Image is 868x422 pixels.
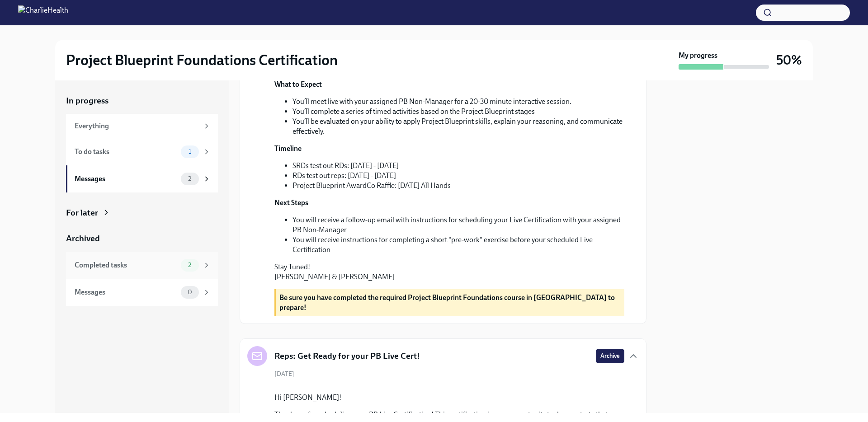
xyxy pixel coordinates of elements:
li: SRDs test out RDs: [DATE] - [DATE] [292,161,624,171]
span: [DATE] [274,370,294,378]
a: Completed tasks2 [66,252,218,279]
button: Archive [596,349,624,363]
p: Stay Tuned! [PERSON_NAME] & [PERSON_NAME] [274,262,624,282]
li: You’ll meet live with your assigned PB Non-Manager for a 20-30 minute interactive session. [292,97,624,107]
div: Completed tasks [75,260,177,270]
span: 2 [183,175,197,182]
strong: Be sure you have completed the required Project Blueprint Foundations course in [GEOGRAPHIC_DATA]... [279,293,615,312]
div: Messages [75,287,177,297]
li: You’ll be evaluated on your ability to apply Project Blueprint skills, explain your reasoning, an... [292,117,624,136]
a: Messages0 [66,279,218,306]
h2: Project Blueprint Foundations Certification [66,51,338,69]
li: RDs test out reps: [DATE] - [DATE] [292,171,624,181]
li: Project Blueprint AwardCo Raffle: [DATE] All Hands [292,181,624,191]
li: You will receive a follow-up email with instructions for scheduling your Live Certification with ... [292,215,624,235]
a: In progress [66,95,218,107]
a: Messages2 [66,165,218,192]
a: Archived [66,233,218,244]
span: 0 [182,289,198,295]
div: Messages [75,174,177,184]
img: CharlieHealth [18,5,68,20]
div: For later [66,207,98,219]
a: For later [66,207,218,219]
div: To do tasks [75,147,177,157]
a: To do tasks1 [66,138,218,165]
strong: What to Expect [274,80,322,89]
span: 2 [183,262,197,268]
a: Everything [66,114,218,138]
h3: 50% [776,52,802,68]
div: Everything [75,121,199,131]
strong: Next Steps [274,198,308,207]
li: You will receive instructions for completing a short "pre-work" exercise before your scheduled Li... [292,235,624,255]
li: You’ll complete a series of timed activities based on the Project Blueprint stages [292,107,624,117]
p: Hi [PERSON_NAME]! [274,393,624,403]
span: 1 [183,148,197,155]
h5: Reps: Get Ready for your PB Live Cert! [274,350,420,362]
strong: My progress [679,51,717,61]
strong: Timeline [274,144,302,153]
span: Archive [600,352,620,361]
